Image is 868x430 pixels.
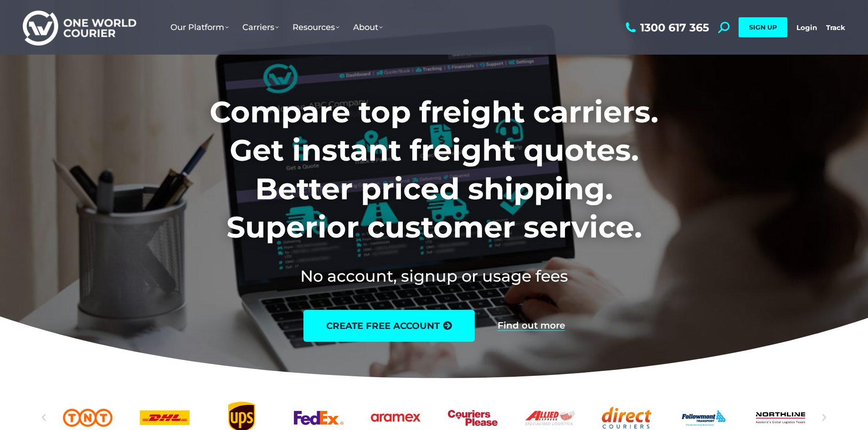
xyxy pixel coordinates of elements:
a: create free account [303,310,475,342]
span: Carriers [242,22,279,32]
span: Our Platform [170,22,229,32]
a: Carriers [236,13,286,41]
h2: No account, signup or usage fees [149,265,719,287]
span: SIGN UP [749,23,777,31]
span: Resources [293,22,339,32]
a: Find out more [498,321,565,331]
span: About [353,22,383,32]
a: Login [796,23,817,32]
h1: Compare top freight carriers. Get instant freight quotes. Better priced shipping. Superior custom... [149,93,719,247]
a: 1300 617 365 [623,22,709,33]
a: Resources [286,13,346,41]
a: Track [826,23,845,32]
a: SIGN UP [739,17,787,37]
a: About [346,13,390,41]
a: Our Platform [164,13,236,41]
img: One World Courier [23,9,136,46]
